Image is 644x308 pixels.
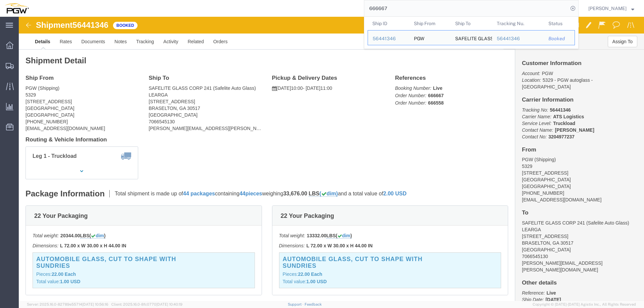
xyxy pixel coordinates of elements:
div: 56441346 [373,35,405,42]
span: Phillip Thornton [588,5,627,12]
button: [PERSON_NAME] [588,4,635,12]
span: Client: 2025.16.0-8fc0770 [111,302,182,306]
table: Search Results [368,17,578,49]
div: PGW [414,30,424,45]
th: Tracking Nu. [492,17,544,30]
span: Server: 2025.16.0-82789e55714 [27,302,108,306]
th: Status [544,17,575,30]
iframe: FS Legacy Container [19,17,644,301]
th: Ship ID [368,17,409,30]
a: Feedback [305,302,322,306]
div: Booked [548,35,570,42]
span: [DATE] 10:56:16 [82,302,108,306]
th: Ship To [450,17,492,30]
div: SAFELITE GLASS CORP 241 [455,30,487,45]
div: 56441346 [497,35,539,42]
input: Search for shipment number, reference number [364,0,568,16]
th: Ship From [409,17,451,30]
img: logo [5,3,29,13]
span: [DATE] 10:40:19 [156,302,182,306]
span: Copyright © [DATE]-[DATE] Agistix Inc., All Rights Reserved [533,302,636,307]
a: Support [288,302,305,306]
